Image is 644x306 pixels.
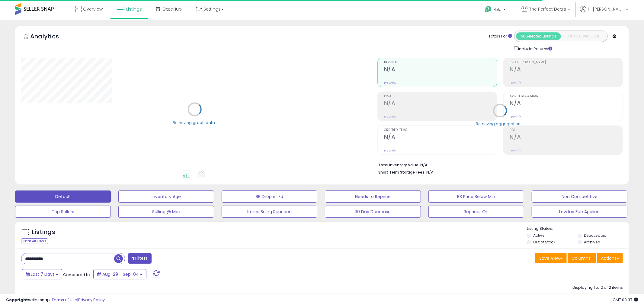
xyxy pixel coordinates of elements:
[325,190,421,203] button: Needs to Reprice
[21,238,48,244] div: Clear All Filters
[529,6,566,12] span: The Perfect Deals
[572,255,591,261] span: Columns
[493,7,501,12] span: Help
[222,190,317,203] button: BB Drop in 7d
[584,233,607,238] label: Deactivated
[597,253,623,263] button: Actions
[102,271,139,277] span: Aug-29 - Sep-04
[128,253,152,264] button: Filters
[510,45,559,52] div: Include Returns
[52,297,77,303] a: Terms of Use
[572,285,623,291] div: Displaying 1 to 2 of 2 items
[480,1,512,20] a: Help
[118,190,214,203] button: Inventory Age
[568,253,596,263] button: Columns
[532,206,627,218] button: Low Inv Fee Applied
[484,5,492,13] i: Get Help
[532,190,627,203] button: Non Competitive
[173,120,217,125] div: Retrieving graph data..
[126,6,142,12] span: Listings
[78,297,105,303] a: Privacy Policy
[163,6,182,12] span: DataHub
[83,6,103,12] span: Overview
[580,6,628,20] a: Hi [PERSON_NAME]
[6,297,28,303] strong: Copyright
[588,6,624,12] span: Hi [PERSON_NAME]
[31,271,55,277] span: Last 7 Days
[533,239,555,245] label: Out of Stock
[222,206,317,218] button: Items Being Repriced
[489,34,512,39] div: Totals For
[584,239,601,245] label: Archived
[527,226,629,232] p: Listing States:
[22,269,62,279] button: Last 7 Days
[15,190,111,203] button: Default
[535,253,567,263] button: Save View
[325,206,421,218] button: 30 Day Decrease
[93,269,146,279] button: Aug-29 - Sep-04
[516,32,561,40] button: All Selected Listings
[30,32,71,42] h5: Analytics
[15,206,111,218] button: Top Sellers
[63,272,91,278] span: Compared to:
[561,32,606,40] button: Listings With Cost
[476,121,524,126] div: Retrieving aggregations..
[533,233,544,238] label: Active
[613,297,638,303] span: 2025-09-12 03:37 GMT
[32,228,55,236] h5: Listings
[428,190,524,203] button: BB Price Below Min
[118,206,214,218] button: Selling @ Max
[428,206,524,218] button: Repricer On
[6,297,105,303] div: seller snap | |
